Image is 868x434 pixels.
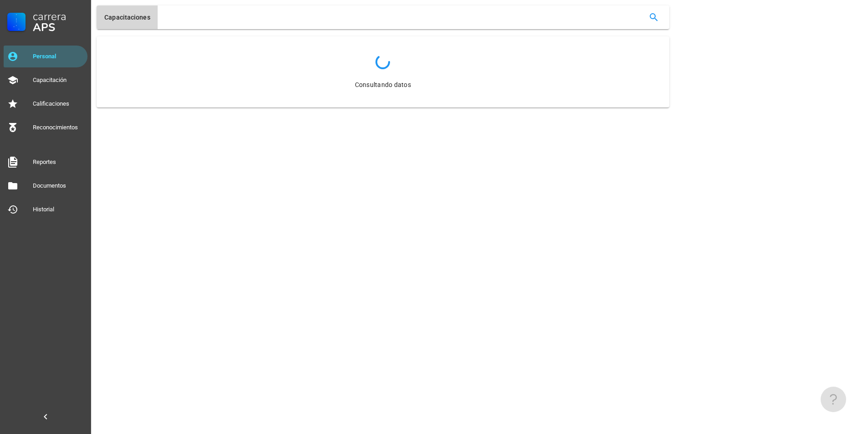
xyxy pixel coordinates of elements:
[4,69,87,91] a: Capacitación
[4,93,87,115] a: Calificaciones
[33,77,84,84] div: Capacitación
[4,151,87,173] a: Reportes
[109,69,657,89] div: Consultando datos
[33,158,84,166] div: Reportes
[97,5,158,29] button: Capacitaciones
[33,124,84,131] div: Reconocimientos
[33,22,84,33] div: APS
[33,100,84,107] div: Calificaciones
[4,175,87,197] a: Documentos
[33,11,84,22] div: Carrera
[4,117,87,138] a: Reconocimientos
[4,46,87,67] a: Personal
[33,206,84,213] div: Historial
[4,199,87,220] a: Historial
[33,182,84,189] div: Documentos
[104,14,150,21] span: Capacitaciones
[33,53,84,60] div: Personal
